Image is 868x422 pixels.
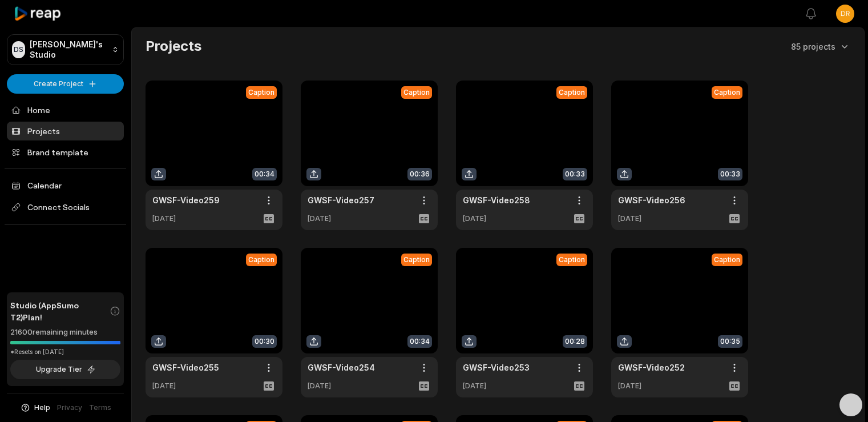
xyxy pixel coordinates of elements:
[34,403,50,413] span: Help
[618,361,685,373] a: GWSF-Video252
[12,41,25,58] div: DS
[463,194,530,206] a: GWSF-Video258
[146,37,201,55] h2: Projects
[7,197,124,218] span: Connect Socials
[7,101,124,119] a: Home
[308,194,374,206] a: GWSF-Video257
[7,122,124,140] a: Projects
[7,176,124,195] a: Calendar
[10,348,120,356] div: *Resets on [DATE]
[57,403,82,413] a: Privacy
[463,361,530,373] a: GWSF-Video253
[791,41,850,53] button: 85 projects
[10,299,110,323] span: Studio (AppSumo T2) Plan!
[618,194,685,206] a: GWSF-Video256
[89,403,111,413] a: Terms
[30,39,107,60] p: [PERSON_NAME]'s Studio
[10,360,120,379] button: Upgrade Tier
[7,74,124,94] button: Create Project
[20,403,50,413] button: Help
[7,143,124,162] a: Brand template
[10,327,120,338] div: 21600 remaining minutes
[152,361,219,373] a: GWSF-Video255
[152,194,220,206] a: GWSF-Video259
[308,361,375,373] a: GWSF-Video254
